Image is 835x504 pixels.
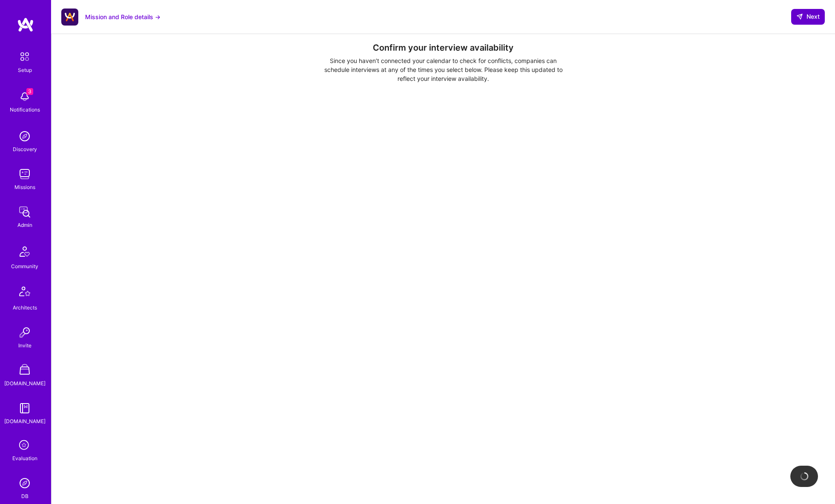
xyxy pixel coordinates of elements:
img: Community [14,241,35,262]
button: Next [791,9,825,24]
img: loading [798,471,809,482]
div: Community [11,262,38,271]
i: icon SelectionTeam [17,438,33,454]
div: Notifications [10,105,40,114]
img: admin teamwork [16,203,33,220]
div: Discovery [13,145,37,154]
img: Invite [16,324,33,341]
span: Next [796,12,820,21]
div: Since you haven’t connected your calendar to check for conflicts, companies can schedule intervie... [317,56,570,83]
button: Mission and Role details → [85,12,160,21]
img: Admin Search [16,475,33,492]
img: setup [16,48,34,66]
img: logo [17,17,34,32]
img: teamwork [16,166,33,183]
img: bell [16,88,33,105]
i: icon SendLight [796,13,803,20]
div: Admin [17,220,32,229]
div: DB [21,492,29,501]
img: Architects [14,283,35,303]
div: [DOMAIN_NAME] [4,379,46,388]
div: Setup [18,66,32,74]
img: guide book [16,400,33,417]
div: Invite [18,341,31,350]
div: [DOMAIN_NAME] [4,417,46,426]
h3: Confirm your interview availability [69,43,818,53]
img: A Store [16,362,33,379]
img: Company Logo [61,9,78,26]
div: Missions [14,183,35,192]
span: 3 [26,88,33,95]
img: discovery [16,128,33,145]
div: Architects [13,303,37,312]
div: Evaluation [12,454,37,463]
